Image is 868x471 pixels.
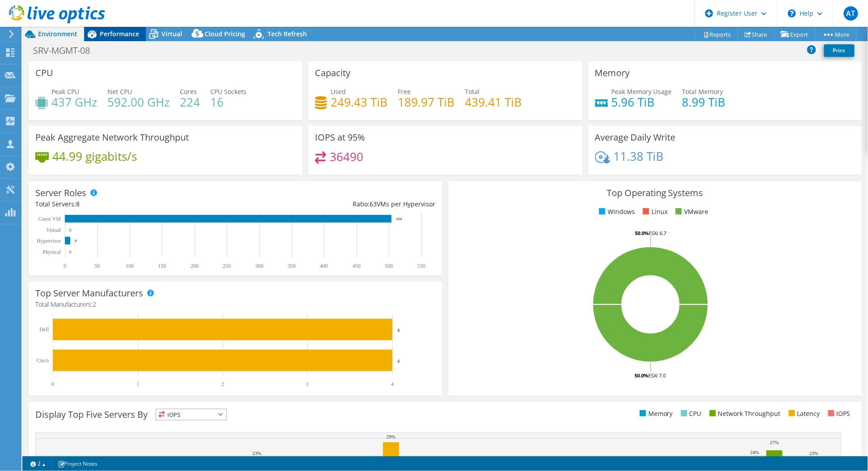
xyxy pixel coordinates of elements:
[223,263,231,269] text: 250
[268,30,307,38] span: Tech Refresh
[635,230,649,236] tspan: 50.0%
[315,133,365,142] h3: IOPS at 95%
[180,87,197,96] span: Cores
[398,87,411,96] span: Free
[64,263,66,269] text: 0
[35,133,189,142] h3: Peak Aggregate Network Throughput
[595,68,630,78] h3: Memory
[107,97,170,107] h4: 592.00 GHz
[210,97,247,107] h4: 16
[191,263,199,269] text: 200
[93,300,96,308] span: 2
[35,188,86,198] h3: Server Roles
[398,97,455,107] h4: 189.97 TiB
[43,249,61,255] text: Physical
[162,30,182,38] span: Virtual
[397,327,400,333] text: 4
[204,30,245,38] span: Cloud Pricing
[76,200,80,208] span: 8
[417,263,425,269] text: 550
[385,263,393,269] text: 500
[648,372,666,379] tspan: ESXi 7.0
[397,358,400,364] text: 4
[180,97,200,107] h4: 224
[69,250,72,254] text: 0
[24,458,52,469] a: 2
[750,450,759,455] text: 24%
[320,263,328,269] text: 400
[51,97,97,107] h4: 437 GHz
[815,27,857,41] a: More
[614,151,664,161] h4: 11.38 TiB
[156,409,226,420] span: IOPS
[455,188,855,198] h3: Top Operating Systems
[306,381,309,387] text: 3
[353,263,361,269] text: 450
[649,230,666,236] tspan: ESXi 6.7
[235,199,435,209] div: Ratio: VMs per Hypervisor
[252,450,261,456] text: 23%
[824,44,855,57] a: Print
[210,87,247,96] span: CPU Sockets
[69,228,72,232] text: 0
[788,9,796,17] svg: \n
[597,207,635,217] li: Windows
[370,200,377,208] span: 63
[126,263,134,269] text: 100
[330,152,363,162] h4: 36490
[774,27,816,41] a: Export
[51,87,79,96] span: Peak CPU
[679,409,702,419] li: CPU
[35,300,435,309] h4: Total Manufacturers:
[465,97,522,107] h4: 439.41 TiB
[288,263,296,269] text: 350
[51,381,54,387] text: 0
[221,381,224,387] text: 2
[465,87,480,96] span: Total
[612,87,672,96] span: Peak Memory Usage
[682,87,723,96] span: Total Memory
[787,409,820,419] li: Latency
[107,87,132,96] span: Net CPU
[94,263,100,269] text: 50
[738,27,774,41] a: Share
[35,288,143,298] h3: Top Server Manufacturers
[826,409,851,419] li: IOPS
[770,440,779,445] text: 27%
[37,238,61,244] text: Hypervisor
[331,97,387,107] h4: 249.43 TiB
[707,409,781,419] li: Network Throughput
[158,263,166,269] text: 150
[695,27,738,41] a: Reports
[39,326,49,333] text: Dell
[396,217,402,221] text: 504
[612,97,672,107] h4: 5.96 TiB
[641,207,668,217] li: Linux
[315,68,350,78] h3: Capacity
[35,199,235,209] div: Total Servers:
[136,381,139,387] text: 1
[35,68,53,78] h3: CPU
[638,409,673,419] li: Memory
[809,450,818,456] text: 23%
[46,227,61,233] text: Virtual
[37,357,49,364] text: Cisco
[29,46,104,56] h1: SRV-MGMT-08
[391,381,394,387] text: 4
[595,133,676,142] h3: Average Daily Write
[51,458,104,469] a: Project Notes
[52,151,137,161] h4: 44.99 gigabits/s
[100,30,139,38] span: Performance
[331,87,346,96] span: Used
[673,207,708,217] li: VMware
[38,30,77,38] span: Environment
[75,239,77,243] text: 8
[387,434,396,439] text: 29%
[634,372,648,379] tspan: 50.0%
[38,216,61,222] text: Guest VM
[682,97,726,107] h4: 8.99 TiB
[255,263,264,269] text: 300
[844,6,858,21] span: AT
